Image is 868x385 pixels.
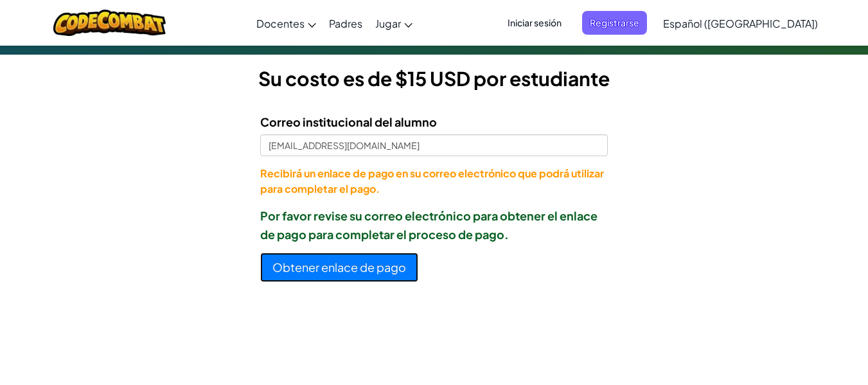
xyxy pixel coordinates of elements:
span: Jugar [375,17,401,30]
button: Obtener enlace de pago [260,253,418,282]
p: Recibirá un enlace de pago en su correo electrónico que podrá utilizar para completar el pago. [260,166,607,197]
span: Español ([GEOGRAPHIC_DATA]) [663,17,818,30]
p: Por favor revise su correo electrónico para obtener el enlace de pago para completar el proceso d... [260,206,607,244]
a: Padres [323,6,369,40]
a: Jugar [369,6,419,40]
a: Español ([GEOGRAPHIC_DATA]) [657,6,824,40]
span: Docentes [256,17,305,30]
label: Correo institucional del alumno [260,112,437,131]
a: Docentes [250,6,323,40]
button: Registrarse [582,11,647,35]
button: Iniciar sesión [500,11,569,35]
img: CodeCombat logo [53,10,166,36]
